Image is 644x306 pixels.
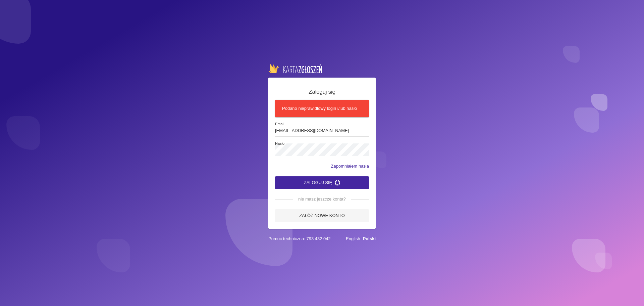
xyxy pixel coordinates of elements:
a: Polski [363,236,376,241]
img: logo-karta.png [268,64,322,73]
input: Email [275,124,369,137]
span: Email [275,122,373,127]
a: English [346,236,360,241]
span: Hasło [275,141,373,147]
a: Zapomniałem hasła [331,163,369,170]
span: nie masz jeszcze konta? [293,196,351,203]
a: Załóż nowe konto [275,209,369,222]
span: Pomoc techniczna: 793 432 042 [268,235,331,242]
button: Zaloguj się [275,176,369,189]
h5: Zaloguj się [275,88,369,96]
div: Podano nieprawidłowy login i/lub hasło [275,100,369,117]
input: Hasło [275,143,369,156]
